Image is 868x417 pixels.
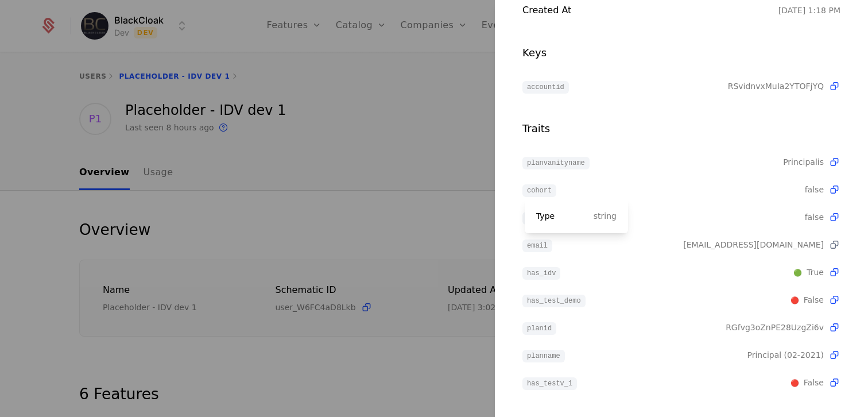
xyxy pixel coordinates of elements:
span: has_test_demo [522,295,586,307]
span: False [790,295,824,304]
span: Principalis [783,156,824,168]
span: RGfvg3oZnPE28UzgZi6v [726,322,824,333]
span: false [805,211,824,223]
span: 0018888@blackcloak.app [683,239,824,250]
span: 🔴 [790,296,799,305]
div: Created at [522,3,778,17]
span: True [793,268,824,277]
span: false [805,184,824,195]
span: planid [522,322,556,335]
span: RSvidnvxMuIa2YTOFjYQ [728,80,824,92]
span: cohort [522,184,556,197]
div: 7/7/25, 1:18 PM [778,5,840,16]
span: accountid [522,81,569,94]
span: 🟢 [793,268,802,277]
span: [object Object] [790,294,824,306]
span: has_testv_1 [522,377,577,390]
span: [object Object] [790,377,824,388]
span: email [522,240,552,252]
span: disabled [522,212,565,225]
span: [object Object] [793,267,824,278]
div: Keys [522,45,840,61]
div: string [594,210,617,222]
span: has_idv [522,267,560,280]
div: Traits [522,121,840,137]
span: planname [522,350,565,362]
div: Type [536,210,555,222]
span: Principal (02-2021) [747,349,824,361]
span: planvanityname [522,157,590,169]
span: False [790,378,824,387]
span: 🔴 [790,379,799,388]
